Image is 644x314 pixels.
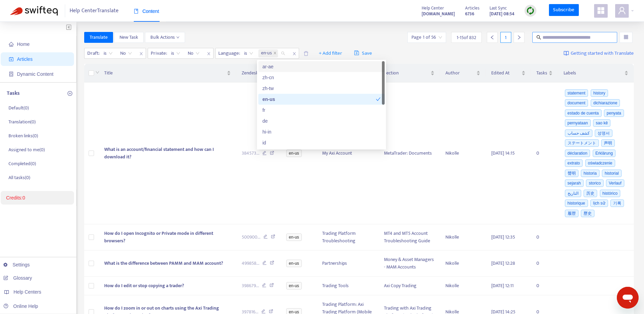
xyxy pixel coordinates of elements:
span: en-us [286,260,302,267]
span: [DATE] 14:15 [491,149,515,157]
span: en-us [261,49,272,57]
span: history [591,89,608,97]
p: Completed ( 0 ) [8,160,36,167]
span: Help Center Translate [70,4,118,17]
strong: [DATE] 08:54 [490,10,514,18]
span: sejarah [565,179,584,187]
span: close [137,50,146,58]
span: down [95,70,99,74]
span: user [618,6,626,15]
div: zh-cn [262,74,381,81]
span: down [176,36,180,39]
span: What is an account/financial statement and how can I download it? [104,145,214,161]
strong: 6736 [465,10,474,18]
span: Language : [216,48,241,58]
span: document [565,99,588,107]
div: hi-in [262,128,381,136]
span: [DATE] 12:11 [491,282,514,290]
span: Save [354,49,372,57]
span: Dynamic Content [17,71,53,77]
td: MT4 and MT5 Account Troubleshooting Guide [379,224,440,250]
span: extrato [565,159,583,167]
span: Title [104,69,225,77]
span: Bulk Actions [150,34,180,41]
span: Labels [564,69,623,77]
span: en-us [286,233,302,241]
th: Section [379,64,440,83]
span: close [290,50,299,58]
div: zh-cn [258,72,385,83]
div: de [262,117,381,125]
span: save [354,50,359,55]
span: close [204,50,213,58]
span: Zendesk ID [242,69,270,77]
span: 499858 ... [242,260,259,267]
span: historique [565,199,588,207]
p: Translation ( 0 ) [8,118,36,125]
span: 기록 [610,199,624,207]
td: Trading Tools [317,277,379,295]
span: historial [602,170,621,177]
div: fr [262,106,381,114]
span: right [517,35,521,40]
th: Labels [558,64,634,83]
td: 0 [531,224,558,250]
button: + Add filter [314,48,347,59]
th: Author [440,64,485,83]
span: close [273,51,277,55]
span: 声明 [601,139,615,147]
span: check [376,97,381,102]
span: 384573 ... [242,150,259,157]
th: Edited At [486,64,531,83]
span: How do I edit or stop copying a trader? [104,282,184,290]
button: saveSave [349,48,377,59]
iframe: Button to launch messaging window [617,287,639,309]
span: ステートメント [565,139,599,147]
span: Last Sync [490,4,507,12]
span: Author [445,69,475,77]
span: التاريخ [565,190,581,197]
td: My Axi Account [317,83,379,224]
span: [DATE] 12:28 [491,259,515,267]
button: Translate [84,32,113,43]
span: 履歴 [565,210,578,217]
div: 1 [500,32,511,43]
span: 历史 [584,190,597,197]
span: container [9,72,14,76]
span: statement [565,89,588,97]
span: déclaration [565,150,590,157]
img: image-link [564,51,569,56]
a: Credits:0 [6,195,25,200]
a: Getting started with Translate [564,48,634,59]
span: oświadczenie [585,159,615,167]
span: Erklärung [593,150,615,157]
span: 聲明 [565,170,578,177]
span: Tasks [536,69,547,77]
th: Title [99,64,236,83]
span: [DATE] 12:35 [491,233,515,241]
span: is [244,48,253,58]
td: 0 [531,83,558,224]
span: Section [384,69,429,77]
span: account-book [9,57,14,62]
button: New Task [114,32,144,43]
a: Glossary [3,275,32,281]
span: Translate [90,34,108,41]
p: All tasks ( 0 ) [8,174,30,181]
strong: [DOMAIN_NAME] [422,10,455,18]
div: zh-tw [258,83,385,94]
td: Trading Platform Troubleshooting [317,224,379,250]
span: lịch sử [590,199,608,207]
span: What is the difference between PAMM and MAM account? [104,259,223,267]
span: plus-circle [68,91,72,96]
a: Online Help [3,303,38,309]
span: Articles [17,56,33,62]
p: Broken links ( 0 ) [8,132,38,139]
span: penyata [604,109,624,117]
div: en-us [262,95,376,103]
a: [DOMAIN_NAME] [422,10,455,18]
span: 500900 ... [242,233,260,241]
span: Help Centers [14,289,41,295]
span: Edited At [491,69,520,77]
div: ar-ae [262,63,381,70]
